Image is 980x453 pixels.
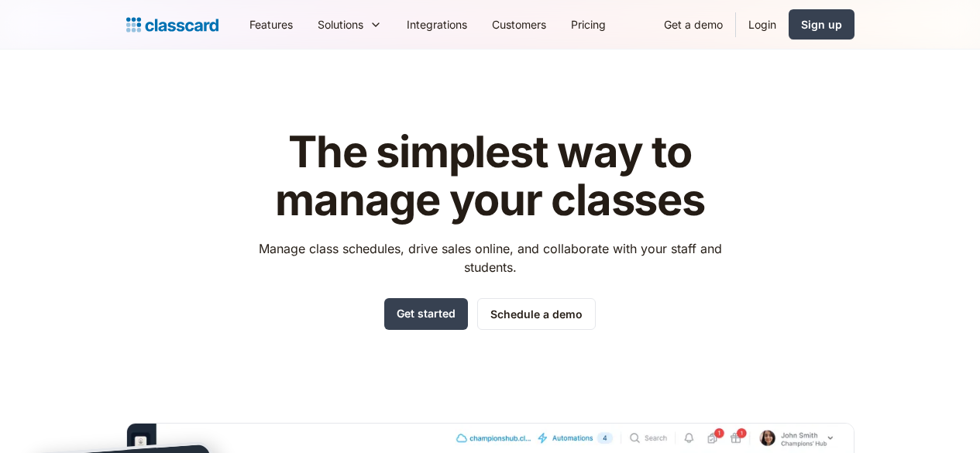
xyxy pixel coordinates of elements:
[652,7,735,42] a: Get a demo
[244,129,736,224] h1: The simplest way to manage your classes
[394,7,480,42] a: Integrations
[237,7,305,42] a: Features
[789,9,854,39] a: Sign up
[801,16,842,33] div: Sign up
[318,16,363,33] div: Solutions
[244,239,736,276] p: Manage class schedules, drive sales online, and collaborate with your staff and students.
[126,14,218,36] a: home
[559,7,618,42] a: Pricing
[736,7,789,42] a: Login
[305,7,394,42] div: Solutions
[480,7,559,42] a: Customers
[477,298,596,330] a: Schedule a demo
[384,298,468,330] a: Get started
